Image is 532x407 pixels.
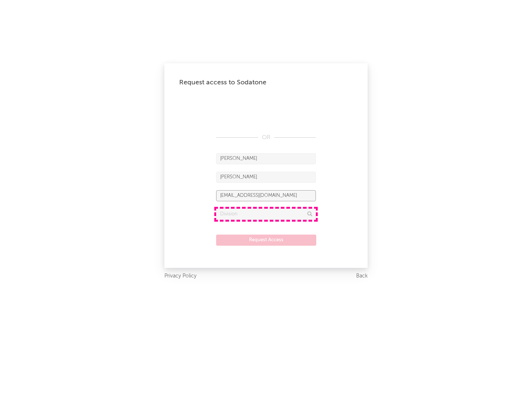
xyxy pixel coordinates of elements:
[216,235,316,246] button: Request Access
[216,209,316,220] input: Division
[216,172,316,183] input: Last Name
[179,78,353,87] div: Request access to Sodatone
[216,190,316,201] input: Email
[356,272,368,281] a: Back
[164,272,197,281] a: Privacy Policy
[216,153,316,164] input: First Name
[216,133,316,142] div: OR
